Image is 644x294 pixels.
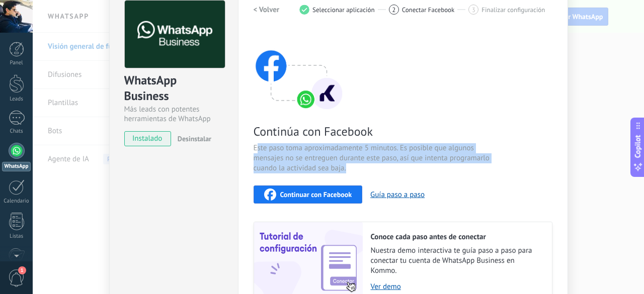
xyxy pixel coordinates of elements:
[2,162,31,171] div: WhatsApp
[371,246,542,276] span: Nuestra demo interactiva te guía paso a paso para conectar tu cuenta de WhatsApp Business en Kommo.
[178,134,211,143] span: Desinstalar
[472,6,475,14] span: 3
[174,131,211,146] button: Desinstalar
[124,105,223,124] div: Más leads con potentes herramientas de WhatsApp
[18,266,26,274] span: 1
[312,6,375,14] span: Seleccionar aplicación
[280,191,352,198] span: Continuar con Facebook
[125,131,171,146] span: instalado
[371,232,542,242] h2: Conoce cada paso antes de conectar
[254,31,344,111] img: connect with facebook
[633,135,643,158] span: Copilot
[370,190,425,200] button: Guía paso a paso
[2,96,31,103] div: Leads
[481,6,545,14] span: Finalizar configuración
[124,72,223,105] div: WhatsApp Business
[254,1,280,19] button: < Volver
[254,5,280,15] h2: < Volver
[2,60,31,66] div: Panel
[125,1,225,68] img: logo_main.png
[2,128,31,135] div: Chats
[2,198,31,205] div: Calendario
[402,6,455,14] span: Conectar Facebook
[392,6,395,14] span: 2
[371,282,542,291] a: Ver demo
[254,124,493,139] span: Continúa con Facebook
[254,143,493,173] span: Este paso toma aproximadamente 5 minutos. Es posible que algunos mensajes no se entreguen durante...
[2,233,31,240] div: Listas
[254,185,363,204] button: Continuar con Facebook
